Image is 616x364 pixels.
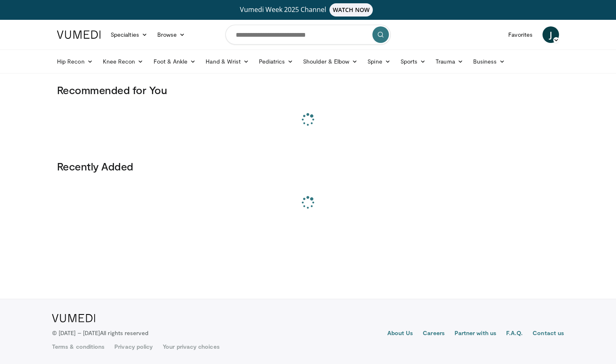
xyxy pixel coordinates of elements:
a: Foot & Ankle [149,53,201,70]
a: Vumedi Week 2025 ChannelWATCH NOW [58,3,558,17]
a: Hip Recon [52,53,98,70]
img: VuMedi Logo [57,31,101,39]
a: Partner with us [455,329,496,339]
a: Careers [423,329,445,339]
a: Hand & Wrist [201,53,254,70]
span: WATCH NOW [329,3,373,17]
a: Knee Recon [98,53,149,70]
a: F.A.Q. [506,329,523,339]
a: Browse [152,26,190,43]
h3: Recommended for You [57,83,559,97]
a: Terms & conditions [52,343,104,351]
a: J [543,26,559,43]
a: Favorites [503,26,538,43]
a: Pediatrics [254,53,298,70]
a: Specialties [106,26,152,43]
a: Spine [362,53,395,70]
a: About Us [387,329,413,339]
p: © [DATE] – [DATE] [52,329,149,337]
input: Search topics, interventions [225,25,391,45]
a: Sports [396,53,431,70]
a: Shoulder & Elbow [298,53,362,70]
a: Contact us [533,329,564,339]
span: All rights reserved [100,329,148,336]
a: Business [468,53,510,70]
a: Your privacy choices [163,343,219,351]
a: Privacy policy [114,343,153,351]
a: Trauma [431,53,468,70]
h3: Recently Added [57,160,559,173]
img: VuMedi Logo [52,314,95,322]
